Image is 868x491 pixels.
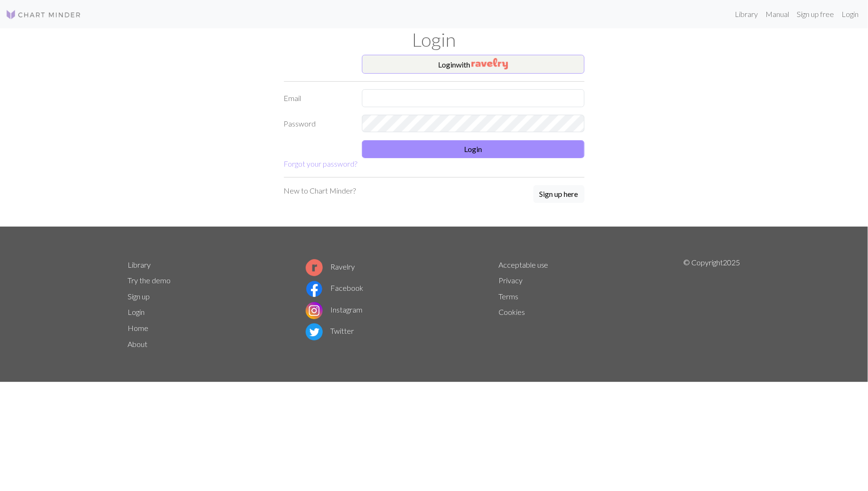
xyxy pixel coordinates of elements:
button: Sign up here [533,185,584,203]
label: Password [278,115,356,133]
p: © Copyright 2025 [683,257,740,352]
img: Logo [6,9,81,20]
a: Facebook [306,283,363,292]
a: Login [838,5,862,24]
a: Ravelry [306,262,355,271]
a: Instagram [306,305,362,314]
a: Terms [498,292,518,301]
a: Forgot your password? [284,159,358,168]
a: Acceptable use [498,260,549,269]
h1: Login [122,28,746,51]
img: Twitter logo [306,323,323,340]
a: Sign up free [793,5,838,24]
button: Login [362,140,584,158]
img: Facebook logo [306,280,323,297]
a: Home [128,323,149,332]
img: Ravelry logo [306,259,323,276]
a: Try the demo [128,276,171,285]
a: Sign up here [533,185,584,204]
a: Login [128,307,145,316]
p: New to Chart Minder? [284,185,356,196]
button: Loginwith [362,55,584,74]
a: Manual [762,5,793,24]
a: Library [128,260,151,269]
a: Cookies [498,307,525,316]
a: Twitter [306,326,354,335]
a: Privacy [498,276,523,285]
img: Ravelry [472,58,508,69]
label: Email [278,89,356,107]
a: Library [731,5,762,24]
a: About [128,339,148,348]
img: Instagram logo [306,302,323,319]
a: Sign up [128,292,150,301]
